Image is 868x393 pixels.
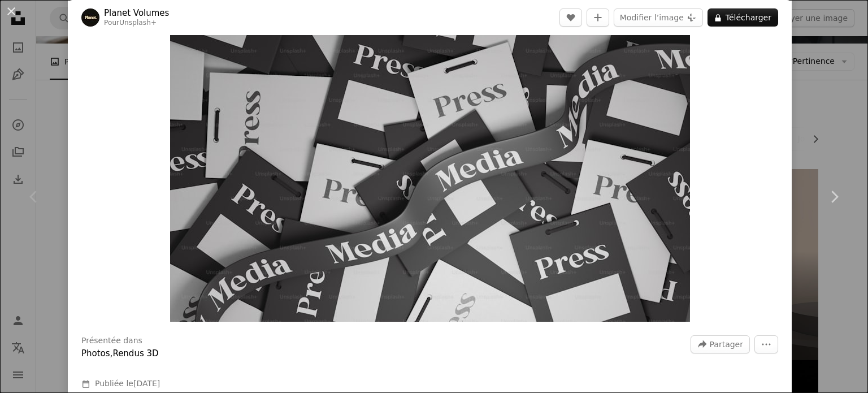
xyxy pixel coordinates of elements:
[119,19,157,27] a: Unsplash+
[559,8,582,27] button: J’aime
[110,348,113,359] span: ,
[800,142,868,251] a: Suivant
[708,8,778,27] button: Télécharger
[614,8,703,27] button: Modifier l’image
[587,8,609,27] button: Ajouter à la collection
[710,336,743,353] span: Partager
[691,335,750,353] button: Partager cette image
[112,348,158,359] a: Rendus 3D
[104,7,169,19] a: Planet Volumes
[133,379,160,388] time: 7 août 2023 à 09:26:22 UTC+1
[95,379,160,388] span: Publiée le
[104,19,169,28] div: Pour
[81,348,110,359] a: Photos
[81,335,142,347] h3: Présentée dans
[754,335,778,353] button: Plus d’actions
[81,8,99,27] img: Accéder au profil de Planet Volumes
